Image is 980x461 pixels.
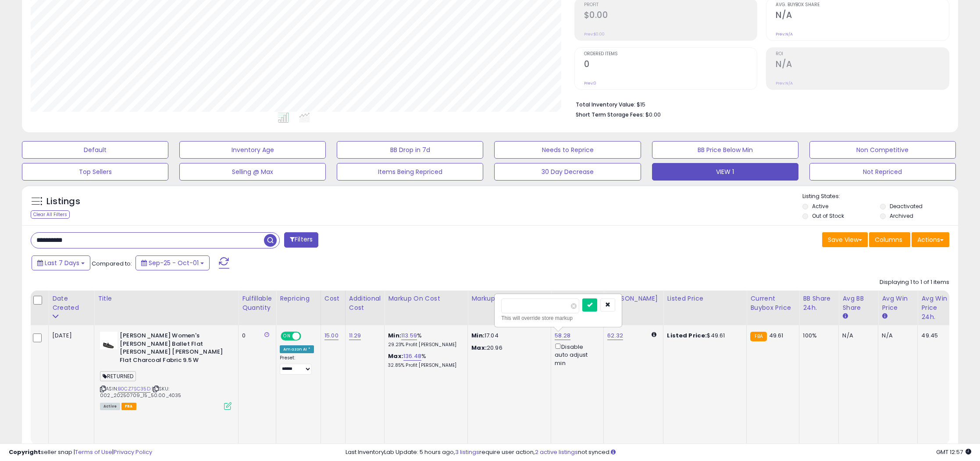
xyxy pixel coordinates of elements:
[803,332,832,340] div: 100%
[842,332,871,340] div: N/A
[645,110,661,119] span: $0.00
[337,141,483,159] button: BB Drop in 7d
[750,332,766,341] small: FBA
[121,403,136,410] span: FBA
[22,163,168,181] button: Top Sellers
[52,332,87,340] div: [DATE]
[776,52,949,57] span: ROI
[388,362,461,369] p: 32.85% Profit [PERSON_NAME]
[882,312,887,320] small: Avg Win Price.
[9,448,152,457] div: seller snap | |
[576,111,644,118] b: Short Term Storage Fees:
[776,10,949,22] h2: N/A
[809,163,956,181] button: Not Repriced
[300,333,314,340] span: OFF
[882,332,911,340] div: N/A
[100,332,118,349] img: 319IK5sXwyL._SL40_.jpg
[667,332,740,340] div: $49.61
[501,314,615,323] div: This will override store markup
[584,32,605,37] small: Prev: $0.00
[652,332,656,337] i: Calculated using Dynamic Max Price.
[555,331,570,340] a: 58.28
[890,212,913,220] label: Archived
[31,210,70,219] div: Clear All Filters
[388,294,464,303] div: Markup on Cost
[842,312,848,320] small: Avg BB Share.
[179,163,326,181] button: Selling @ Max
[98,294,235,303] div: Title
[882,294,914,312] div: Avg Win Price
[388,352,461,369] div: %
[822,232,868,247] button: Save View
[100,403,120,410] span: All listings currently available for purchase on Amazon
[809,141,956,159] button: Non Competitive
[776,32,793,37] small: Prev: N/A
[280,294,317,303] div: Repricing
[607,294,659,303] div: [PERSON_NAME]
[32,255,90,270] button: Last 7 Days
[667,294,743,303] div: Listed Price
[346,448,971,457] div: Last InventoryLab Update: 5 hours ago, require user action, not synced.
[812,202,828,210] label: Active
[921,332,950,340] div: 49.45
[388,332,461,348] div: %
[776,3,949,7] span: Avg. Buybox Share
[100,371,136,381] span: RETURNED
[284,232,318,248] button: Filters
[576,101,635,108] b: Total Inventory Value:
[100,385,181,398] span: | SKU: 002_20250709_15_50.00_4035
[471,332,544,340] p: 17.04
[584,81,596,86] small: Prev: 0
[842,294,874,312] div: Avg BB Share
[535,448,578,456] a: 2 active listings
[114,448,152,456] a: Privacy Policy
[385,291,468,325] th: The percentage added to the cost of goods (COGS) that forms the calculator for Min & Max prices.
[149,259,199,267] span: Sep-25 - Oct-01
[812,212,844,220] label: Out of Stock
[324,331,339,340] a: 15.00
[324,294,342,303] div: Cost
[584,52,757,57] span: Ordered Items
[921,294,953,322] div: Avg Win Price 24h.
[750,294,795,312] div: Current Buybox Price
[45,259,79,267] span: Last 7 Days
[337,163,483,181] button: Items Being Repriced
[455,448,479,456] a: 3 listings
[652,163,798,181] button: VIEW 1
[100,387,106,391] i: Click to copy
[75,448,112,456] a: Terms of Use
[584,10,757,22] h2: $0.00
[242,332,269,340] div: 0
[349,331,361,340] a: 11.29
[803,294,835,312] div: BB Share 24h.
[471,344,544,352] p: 20.96
[388,331,401,340] b: Min:
[584,59,757,71] h2: 0
[120,332,226,366] b: [PERSON_NAME] Women's [PERSON_NAME] Ballet Flat [PERSON_NAME] [PERSON_NAME] Flat Charcoal Fabric ...
[880,278,949,287] div: Displaying 1 to 1 of 1 items
[652,141,798,159] button: BB Price Below Min
[46,195,80,208] h5: Listings
[471,344,487,352] strong: Max:
[890,202,923,210] label: Deactivated
[403,352,421,361] a: 136.48
[52,294,90,312] div: Date Created
[280,355,314,375] div: Preset:
[776,81,793,86] small: Prev: N/A
[769,331,784,340] span: 49.61
[494,141,641,159] button: Needs to Reprice
[179,141,326,159] button: Inventory Age
[576,99,943,109] li: $15
[584,3,757,7] span: Profit
[135,255,210,270] button: Sep-25 - Oct-01
[936,448,971,456] span: 2025-10-10 12:57 GMT
[607,331,623,340] a: 62.32
[388,342,461,348] p: 29.23% Profit [PERSON_NAME]
[869,232,910,247] button: Columns
[471,331,485,340] strong: Min:
[912,232,949,247] button: Actions
[22,141,168,159] button: Default
[388,352,403,360] b: Max:
[280,345,314,353] div: Amazon AI *
[875,235,902,244] span: Columns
